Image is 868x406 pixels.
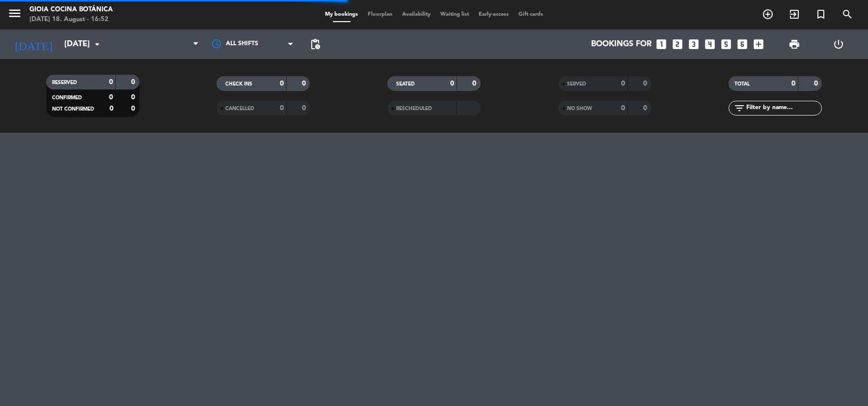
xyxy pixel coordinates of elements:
[396,106,432,111] span: RESCHEDULED
[816,29,861,59] div: LOG OUT
[687,38,700,51] i: looks_3
[841,8,853,20] i: search
[52,80,77,85] span: RESERVED
[788,38,800,50] span: print
[643,80,649,87] strong: 0
[450,80,454,87] strong: 0
[131,94,137,101] strong: 0
[109,94,113,101] strong: 0
[29,5,113,15] div: Gioia Cocina Botánica
[7,6,22,24] button: menu
[302,105,308,112] strong: 0
[280,105,284,112] strong: 0
[309,38,321,50] span: pending_actions
[745,103,821,114] input: Filter by name...
[280,80,284,87] strong: 0
[131,105,137,112] strong: 0
[814,80,820,87] strong: 0
[91,38,103,50] i: arrow_drop_down
[302,80,308,87] strong: 0
[320,12,363,17] span: My bookings
[435,12,474,17] span: Waiting list
[655,38,668,51] i: looks_one
[52,107,94,112] span: NOT CONFIRMED
[363,12,397,17] span: Floorplan
[109,105,113,112] strong: 0
[52,95,82,100] span: CONFIRMED
[791,80,795,87] strong: 0
[733,102,745,114] i: filter_list
[734,82,750,87] span: TOTAL
[7,6,22,21] i: menu
[131,79,137,86] strong: 0
[567,106,592,111] span: NO SHOW
[815,8,827,20] i: turned_in_not
[29,15,113,25] div: [DATE] 18. August - 16:52
[671,38,684,51] i: looks_two
[472,80,478,87] strong: 0
[833,38,844,50] i: power_settings_new
[752,38,765,51] i: add_box
[225,106,254,111] span: CANCELLED
[225,82,252,87] span: CHECK INS
[396,82,415,87] span: SEATED
[704,38,716,51] i: looks_4
[7,33,59,55] i: [DATE]
[474,12,514,17] span: Early-access
[591,40,651,49] span: Bookings for
[788,8,800,20] i: exit_to_app
[762,8,774,20] i: add_circle_outline
[621,80,625,87] strong: 0
[736,38,749,51] i: looks_6
[397,12,435,17] span: Availability
[643,105,649,112] strong: 0
[514,12,548,17] span: Gift cards
[567,82,586,87] span: SERVED
[720,38,732,51] i: looks_5
[109,79,113,86] strong: 0
[621,105,625,112] strong: 0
